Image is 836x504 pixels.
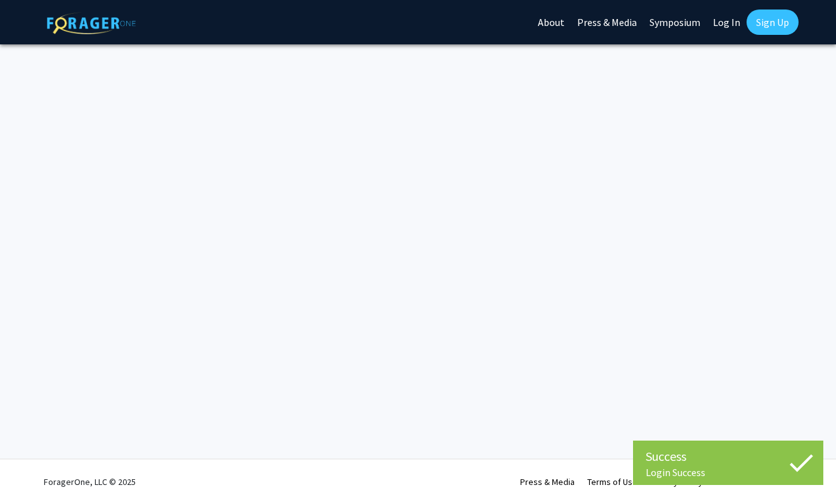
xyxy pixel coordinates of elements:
img: ForagerOne Logo [47,12,136,34]
div: ForagerOne, LLC © 2025 [44,460,136,504]
div: Login Success [646,466,811,479]
div: Success [646,447,811,466]
a: Terms of Use [587,476,637,488]
a: Sign Up [747,10,799,35]
a: Press & Media [520,476,575,488]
